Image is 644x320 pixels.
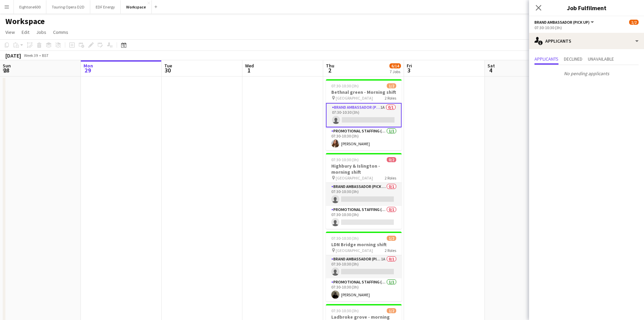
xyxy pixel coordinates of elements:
span: 1 [244,66,254,74]
span: 1/2 [629,20,639,25]
span: Unavailable [588,57,614,61]
span: [GEOGRAPHIC_DATA] [336,248,373,253]
p: No pending applicants [529,68,644,79]
app-card-role: Promotional Staffing (Brand Ambassadors)0/107:30-10:30 (3h) [326,206,402,229]
h3: Job Fulfilment [529,3,644,12]
a: Jobs [33,28,49,37]
div: 7 Jobs [390,69,401,74]
app-job-card: 07:30-10:30 (3h)1/2Bethnal green - Morning shift [GEOGRAPHIC_DATA]2 RolesBrand Ambassador (Pick u... [326,79,402,150]
app-card-role: Brand Ambassador (Pick up)1A0/107:30-10:30 (3h) [326,103,402,127]
app-job-card: 07:30-10:30 (3h)0/2Highbury & Islington - morning shift [GEOGRAPHIC_DATA]2 RolesBrand Ambassador ... [326,153,402,229]
app-card-role: Promotional Staffing (Brand Ambassadors)1/107:30-10:30 (3h)[PERSON_NAME] [326,127,402,150]
button: Eightone600 [14,0,46,14]
h3: LDN Bridge morning shift [326,241,402,248]
span: Applicants [534,57,558,61]
span: 0/2 [387,157,396,162]
span: [GEOGRAPHIC_DATA] [336,95,373,101]
app-card-role: Promotional Staffing (Brand Ambassadors)1/107:30-10:30 (3h)[PERSON_NAME] [326,278,402,301]
span: 3 [406,66,412,74]
app-job-card: 07:30-10:30 (3h)1/2LDN Bridge morning shift [GEOGRAPHIC_DATA]2 RolesBrand Ambassador (Pick up)1A0... [326,232,402,301]
span: 30 [163,66,172,74]
app-card-role: Brand Ambassador (Pick up)1A0/107:30-10:30 (3h) [326,255,402,278]
span: View [5,29,15,35]
span: 29 [82,66,93,74]
span: Sat [487,63,495,69]
button: Workspace [121,0,152,14]
span: 4 [486,66,495,74]
div: BST [42,53,49,58]
span: 07:30-10:30 (3h) [331,236,359,241]
span: 2 [325,66,334,74]
span: Fri [407,63,412,69]
span: Sun [3,63,11,69]
span: Tue [164,63,172,69]
span: 6/14 [389,63,401,68]
span: Week 39 [22,53,39,58]
span: Mon [84,63,93,69]
h3: Highbury & Islington - morning shift [326,163,402,175]
h1: Workspace [5,16,45,26]
div: Applicants [529,33,644,49]
span: 2 Roles [385,175,396,180]
span: 1/2 [387,308,396,313]
span: 1/2 [387,236,396,241]
h3: Bethnal green - Morning shift [326,89,402,95]
span: 28 [2,66,11,74]
button: Touring Opera D2D [46,0,90,14]
span: Comms [53,29,68,35]
span: 2 Roles [385,248,396,253]
div: [DATE] [5,52,21,59]
span: Declined [564,57,582,61]
span: Wed [245,63,254,69]
span: 07:30-10:30 (3h) [331,83,359,88]
span: [GEOGRAPHIC_DATA] [336,175,373,180]
a: Edit [19,28,32,37]
span: 2 Roles [385,95,396,101]
span: Jobs [36,29,46,35]
span: 07:30-10:30 (3h) [331,308,359,313]
div: 07:30-10:30 (3h) [534,25,639,30]
span: Edit [22,29,29,35]
button: Brand Ambassador (Pick up) [534,20,595,25]
app-card-role: Brand Ambassador (Pick up)0/107:30-10:30 (3h) [326,183,402,206]
a: View [3,28,18,37]
span: Thu [326,63,334,69]
span: 07:30-10:30 (3h) [331,157,359,162]
span: 1/2 [387,83,396,88]
a: Comms [50,28,71,37]
button: EDF Energy [90,0,121,14]
span: Brand Ambassador (Pick up) [534,20,590,25]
